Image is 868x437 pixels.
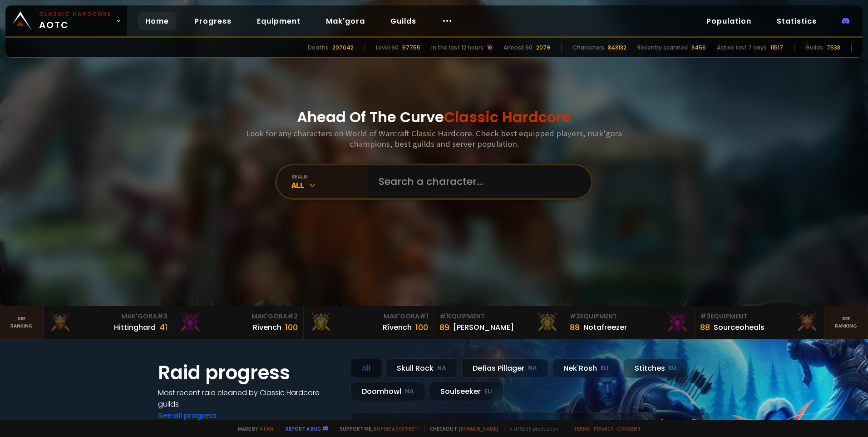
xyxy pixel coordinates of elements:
div: Rîvench [383,322,412,333]
div: 88 [570,321,580,333]
small: NA [437,364,446,373]
span: Classic Hardcore [444,107,571,127]
a: Statistics [769,12,824,30]
small: EU [484,387,492,396]
div: Deaths [308,44,329,52]
div: 41 [159,321,168,333]
a: Consent [617,425,641,432]
div: Mak'Gora [309,312,428,321]
div: Almost 60 [503,44,533,52]
div: Rivench [253,322,281,333]
h3: Look for any characters on World of Warcraft Classic Hardcore. Check best equipped players, mak'g... [242,128,626,149]
div: Sourceoheals [714,322,764,333]
span: AOTC [39,10,112,32]
div: Soulseeker [429,382,503,401]
small: EU [669,364,676,373]
div: 100 [285,321,298,333]
a: Seeranking [824,306,868,339]
div: [PERSON_NAME] [453,322,514,333]
div: 848132 [608,44,626,52]
div: Mak'Gora [179,312,298,321]
a: Guilds [383,12,424,30]
div: Characters [572,44,604,52]
div: Level 60 [376,44,399,52]
div: All [291,180,368,190]
div: 67755 [402,44,420,52]
span: Support me, [334,425,419,432]
div: Defias Pillager [461,358,548,378]
a: #3Equipment88Sourceoheals [695,306,825,339]
a: Population [699,12,759,30]
a: Progress [187,12,239,30]
div: Equipment [570,312,689,321]
div: Active last 7 days [717,44,767,52]
div: Notafreezer [583,322,627,333]
a: Report a bug [286,425,321,432]
div: 3456 [691,44,706,52]
a: Mak'Gora#3Hittinghard41 [44,306,174,339]
div: 16 [487,44,493,52]
span: # 1 [419,312,428,321]
h1: Ahead Of The Curve [297,106,571,128]
div: 100 [415,321,428,333]
a: See all progress [158,410,217,421]
small: Classic Hardcore [39,10,112,18]
a: Mak'gora [319,12,372,30]
a: [DATE]zgpetri on godDefias Pillager8 /90 [350,412,710,436]
input: Search a character... [373,165,580,198]
span: # 3 [157,312,168,321]
div: 2079 [536,44,550,52]
div: All [350,358,382,378]
div: Stitches [623,358,688,378]
h4: Most recent raid cleaned by Classic Hardcore guilds [158,387,340,410]
div: Guilds [805,44,823,52]
div: In the last 12 hours [431,44,483,52]
span: # 2 [287,312,298,321]
div: 88 [700,321,710,333]
span: # 1 [439,312,448,321]
div: Skull Rock [385,358,458,378]
span: Made by [232,425,273,432]
div: Equipment [439,312,558,321]
div: Doomhowl [350,382,425,401]
div: Nek'Rosh [552,358,620,378]
div: Recently scanned [637,44,688,52]
a: a fan [260,425,273,432]
div: 207042 [332,44,354,52]
small: NA [528,364,537,373]
a: Home [138,12,176,30]
a: Terms [573,425,590,432]
a: Mak'Gora#1Rîvench100 [304,306,434,339]
span: # 3 [700,312,710,321]
a: Privacy [594,425,613,432]
a: Buy me a coffee [374,425,419,432]
div: Hittinghard [114,322,156,333]
div: 89 [439,321,449,333]
div: 7538 [827,44,840,52]
a: Classic HardcoreAOTC [5,5,127,36]
div: 11517 [770,44,783,52]
small: EU [601,364,608,373]
span: # 2 [570,312,580,321]
a: [DOMAIN_NAME] [459,425,498,432]
a: #2Equipment88Notafreezer [564,306,695,339]
div: Mak'Gora [49,312,168,321]
small: NA [405,387,414,396]
span: Checkout [424,425,498,432]
a: Mak'Gora#2Rivench100 [173,306,304,339]
div: realm [291,173,368,180]
a: #1Equipment89[PERSON_NAME] [434,306,564,339]
div: Equipment [700,312,819,321]
h1: Raid progress [158,358,340,387]
a: Equipment [250,12,308,30]
span: v. d752d5 - production [504,425,558,432]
